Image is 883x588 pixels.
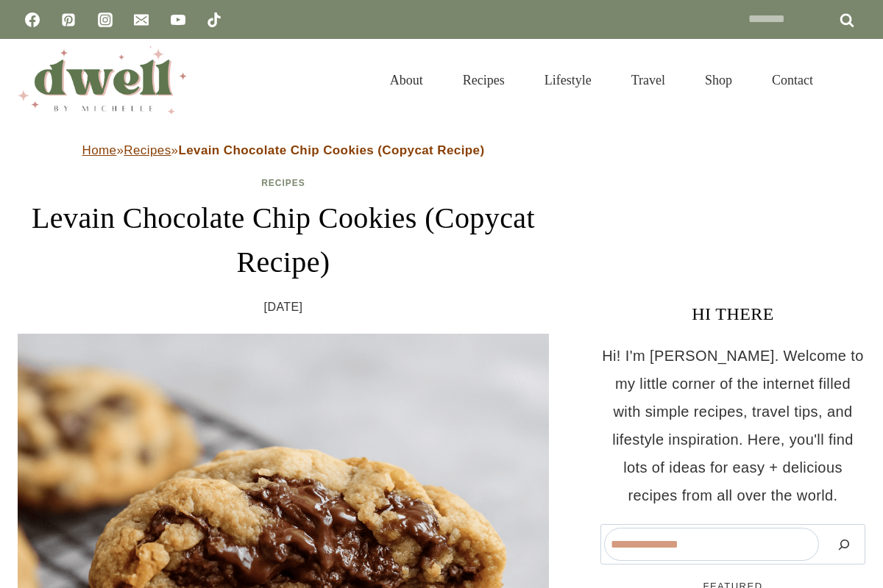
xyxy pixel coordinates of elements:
[82,143,117,157] a: Home
[752,54,833,106] a: Contact
[370,54,833,106] nav: Primary Navigation
[826,528,862,561] button: Search
[18,46,187,114] img: DWELL by michelle
[611,54,685,106] a: Travel
[82,143,485,157] span: » »
[163,5,193,35] a: YouTube
[178,143,484,157] strong: Levain Chocolate Chip Cookies (Copycat Recipe)
[600,301,865,327] h3: HI THERE
[685,54,752,106] a: Shop
[91,5,120,35] a: Instagram
[124,143,171,157] a: Recipes
[600,342,865,509] p: Hi! I'm [PERSON_NAME]. Welcome to my little corner of the internet filled with simple recipes, tr...
[264,296,303,318] time: [DATE]
[525,54,611,106] a: Lifestyle
[443,54,525,106] a: Recipes
[840,68,865,93] button: View Search Form
[18,196,549,284] h1: Levain Chocolate Chip Cookies (Copycat Recipe)
[261,178,305,188] a: Recipes
[54,5,83,35] a: Pinterest
[370,54,443,106] a: About
[199,5,229,35] a: TikTok
[127,5,156,35] a: Email
[18,5,47,35] a: Facebook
